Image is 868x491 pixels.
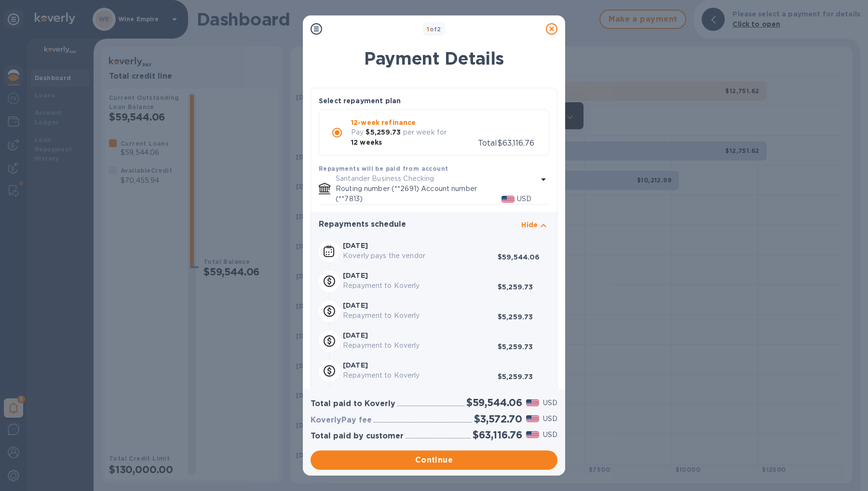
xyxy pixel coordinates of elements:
[526,415,539,422] img: USD
[478,138,534,148] span: Total $63,116.76
[502,196,515,203] img: USD
[343,370,498,381] p: Repayment to Koverly
[311,416,372,425] h3: KoverlyPay fee
[521,220,549,233] button: Hide
[343,251,498,261] p: Koverly pays the vendor
[543,414,557,424] p: USD
[351,127,364,137] p: Pay
[403,127,447,137] p: per week for
[343,341,498,351] p: Repayment to Koverly
[318,454,550,466] span: Continue
[343,360,498,370] p: [DATE]
[474,413,522,425] h2: $3,572.70
[498,372,533,382] p: $5,259.73
[311,399,395,409] h3: Total paid to Koverly
[343,271,498,280] p: [DATE]
[498,342,533,352] p: $5,259.73
[427,26,441,33] b: of 2
[517,194,531,204] p: USD
[336,184,502,204] p: Routing number (**2691) Account number (**7813)
[319,220,406,229] h3: Repayments schedule
[543,398,557,408] p: USD
[543,430,557,440] p: USD
[498,282,533,292] p: $5,259.73
[526,399,539,406] img: USD
[311,450,557,470] button: Continue
[343,281,498,291] p: Repayment to Koverly
[521,220,538,230] p: Hide
[473,429,522,441] h2: $63,116.76
[343,300,498,310] p: [DATE]
[366,128,401,136] b: $5,259.73
[343,241,498,250] p: [DATE]
[319,165,448,172] b: Repayments will be paid from account
[351,118,478,127] p: 12-week refinance
[311,48,557,68] h1: Payment Details
[351,138,382,146] b: 12 weeks
[427,26,429,33] span: 1
[526,431,539,438] img: USD
[343,311,498,321] p: Repayment to Koverly
[498,252,540,262] p: $59,544.06
[498,312,533,322] p: $5,259.73
[343,330,498,340] p: [DATE]
[311,432,404,441] h3: Total paid by customer
[336,174,538,184] p: Santander Business Checking
[466,396,522,409] h2: $59,544.06
[319,96,401,106] p: Select repayment plan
